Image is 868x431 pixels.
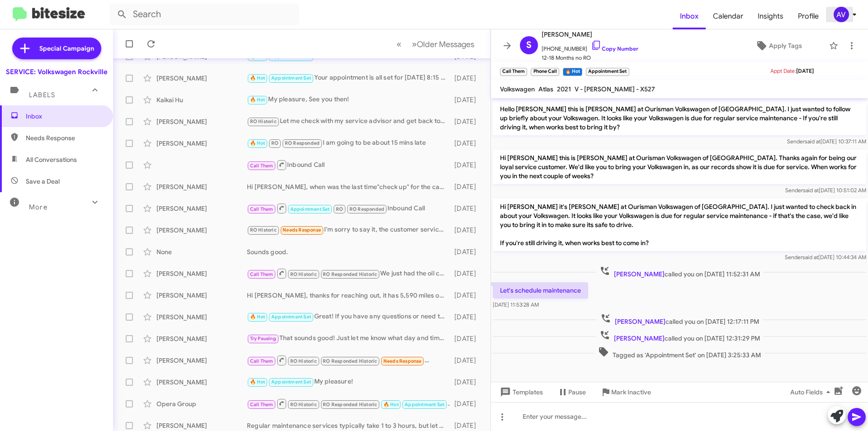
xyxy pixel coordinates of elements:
span: Call Them [250,402,274,407]
a: Insights [750,3,791,29]
span: Call Them [250,271,274,277]
div: AV [834,7,849,22]
div: Inbound Call [247,159,450,171]
span: More [29,203,47,211]
div: I'm sorry to say it, the customer service at this dealer is disappointing! From when the initial ... [247,225,450,235]
span: Appointment Set [271,379,311,385]
p: Let's schedule maintenance [493,282,588,298]
div: [PERSON_NAME] [156,313,247,322]
div: [PERSON_NAME] [156,291,247,300]
span: called you on [DATE] 11:52:31 AM [596,265,764,279]
span: Needs Response [383,358,422,364]
div: We just had the oil changed. Are there other services needed? [247,268,450,279]
span: Labels [29,91,55,99]
span: All Conversations [26,155,77,164]
span: « [396,38,401,50]
a: Calendar [706,3,750,29]
span: [PERSON_NAME] [615,317,665,326]
span: said at [805,138,821,145]
span: Appointment Set [271,75,311,81]
div: SERVICE: Volkswagen Rockville [6,67,108,76]
span: 🔥 Hot [250,314,265,320]
span: RO Responded [349,206,384,212]
div: Hi [PERSON_NAME], thanks for reaching out, it has 5,590 miles only. Should it still need service? [247,291,450,300]
div: Hi [PERSON_NAME], when was the last time"check up" for the car? [247,182,450,191]
span: [PERSON_NAME] [614,270,665,278]
div: [PERSON_NAME] [156,139,247,148]
small: Call Them [500,68,527,76]
p: Hi [PERSON_NAME] this is [PERSON_NAME] at Ourisman Volkswagen of [GEOGRAPHIC_DATA]. Thanks again ... [493,150,866,184]
span: Mark Inactive [611,384,651,400]
span: RO Responded Historic [323,402,377,407]
button: AV [826,7,858,22]
a: Profile [791,3,826,29]
span: Appt Date: [770,67,796,74]
div: [DATE] [450,378,483,387]
div: Your appointment is all set for [DATE] 8:15 AM. See you then! [247,73,450,83]
span: [PERSON_NAME] [614,334,665,342]
span: [DATE] 11:53:28 AM [493,301,539,308]
div: [PERSON_NAME] [156,421,247,430]
p: Hello [PERSON_NAME] this is [PERSON_NAME] at Ourisman Volkswagen of [GEOGRAPHIC_DATA]. I just wan... [493,101,866,135]
div: [DATE] [450,139,483,148]
input: Search [109,4,299,25]
div: My pleasure! [247,377,450,387]
span: 🔥 Hot [250,75,265,81]
div: [DATE] [450,182,483,191]
div: [DATE] [450,95,483,104]
div: [DATE] [450,117,483,126]
span: Apply Tags [769,38,802,54]
div: [PERSON_NAME] [156,334,247,343]
span: Atlas [538,85,553,93]
span: [DATE] [796,67,814,74]
button: Previous [391,35,407,53]
div: [DATE] [450,204,483,213]
a: Inbox [673,3,706,29]
span: 🔥 Hot [250,140,265,146]
button: Mark Inactive [593,384,658,400]
div: [DATE] [450,226,483,235]
span: called you on [DATE] 12:17:11 PM [597,313,763,326]
span: Save a Deal [26,177,60,186]
button: Next [406,35,480,53]
span: Needs Response [283,227,321,233]
span: Volkswagen [500,85,535,93]
span: 12-18 Months no RO [542,53,638,62]
span: Special Campaign [39,44,94,53]
div: [PERSON_NAME] [156,378,247,387]
a: Special Campaign [12,38,101,59]
div: My pleasure! [247,398,450,409]
span: Call Them [250,358,274,364]
p: Hi [PERSON_NAME] it's [PERSON_NAME] at Ourisman Volkswagen of [GEOGRAPHIC_DATA]. I just wanted to... [493,199,866,251]
span: RO Responded [285,140,320,146]
span: said at [802,254,818,260]
div: [DATE] [450,399,483,408]
div: Great! If you have any questions or need to reschedule, just let me know! [247,312,450,322]
div: [PERSON_NAME] [156,226,247,235]
span: RO Historic [290,271,317,277]
small: Phone Call [531,68,559,76]
span: Sender [DATE] 10:51:02 AM [785,187,866,194]
span: Pause [568,384,586,400]
span: » [412,38,417,50]
span: [PERSON_NAME] [542,29,638,40]
span: Auto Fields [790,384,834,400]
span: Templates [498,384,543,400]
button: Apply Tags [732,38,825,54]
span: V - [PERSON_NAME] - X527 [575,85,655,93]
div: Can you tell me when you have a service slot soon? And I also need to bring in my new ID Buzz as ... [247,355,450,366]
div: [PERSON_NAME] [156,182,247,191]
span: RO Historic [290,402,317,407]
div: [DATE] [450,74,483,83]
div: [DATE] [450,291,483,300]
button: Pause [550,384,593,400]
span: Inbox [26,112,103,121]
div: [DATE] [450,269,483,278]
div: My pleasure, See you then! [247,95,450,105]
div: That sounds good! Just let me know what day and time works best for you next week, and we can sch... [247,333,450,344]
div: [DATE] [450,334,483,343]
div: [PERSON_NAME] [156,117,247,126]
div: [DATE] [450,313,483,322]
